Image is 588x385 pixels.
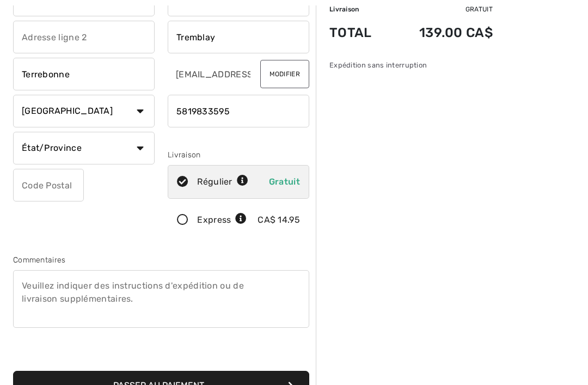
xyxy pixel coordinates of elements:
div: Commentaires [13,254,309,266]
input: Courriel [168,58,252,90]
div: Expédition sans interruption [329,60,493,70]
input: Code Postal [13,169,84,201]
div: Régulier [197,175,248,188]
td: Gratuit [389,4,493,14]
button: Modifier [260,60,309,88]
td: 139.00 CA$ [389,14,493,51]
input: Nom de famille [168,21,309,53]
td: Livraison [329,4,389,14]
span: Gratuit [269,176,300,187]
input: Adresse ligne 2 [13,21,155,53]
div: Express [197,213,247,227]
div: Livraison [168,149,309,161]
td: Total [329,14,389,51]
input: Téléphone portable [168,95,309,127]
input: Ville [13,58,155,90]
div: CA$ 14.95 [258,213,300,227]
